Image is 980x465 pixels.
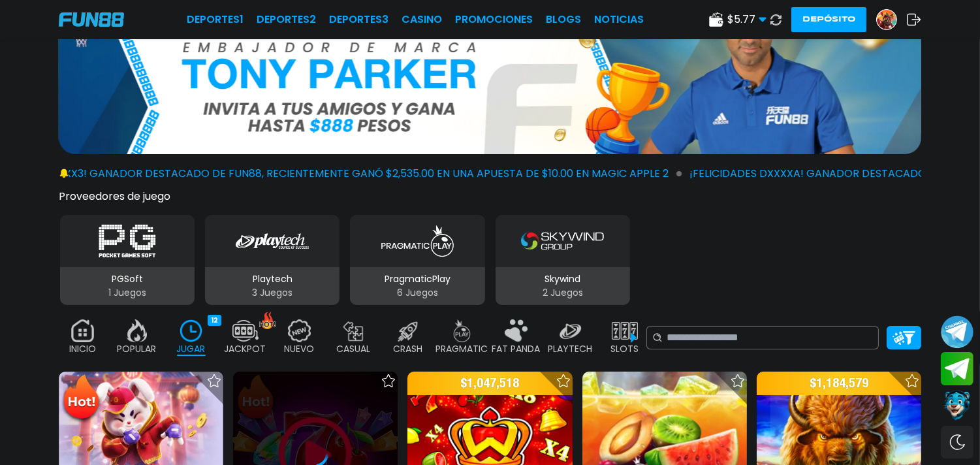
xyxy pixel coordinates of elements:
a: CASINO [402,12,442,27]
p: Skywind [496,272,630,286]
p: SLOTS [610,342,639,356]
p: PRAGMATIC [436,342,488,356]
img: hot [259,312,276,329]
p: POPULAR [118,342,157,356]
a: Deportes1 [187,12,244,27]
span: $ 5.77 [727,12,767,27]
p: 2 Juegos [496,286,630,300]
button: Contact customer service [941,389,973,423]
button: Join telegram channel [941,315,973,349]
button: PragmaticPlay [345,214,490,306]
img: Avatar [877,10,896,29]
button: Skywind [490,214,635,306]
div: 12 [208,315,221,326]
img: playtech_off.webp [558,319,584,342]
p: $ 1,047,518 [407,372,572,395]
img: fat_panda_off.webp [503,319,530,342]
a: NOTICIAS [594,12,644,27]
img: Hot [60,373,103,424]
button: Proveedores de juego [59,189,170,203]
a: Deportes3 [329,12,388,27]
p: CRASH [393,342,422,356]
img: slots_off.webp [612,319,638,342]
img: Playtech [236,223,309,259]
p: INICIO [69,342,96,356]
p: PLAYTECH [548,342,593,356]
img: popular_off.webp [124,319,150,342]
a: BLOGS [546,12,581,27]
img: PragmaticPlay [376,223,458,259]
div: Switch theme [941,426,973,458]
img: pragmatic_off.webp [449,319,475,342]
img: crash_off.webp [395,319,421,342]
button: Playtech [200,214,345,306]
img: Skywind [521,223,603,259]
img: PGSoft [86,223,168,259]
img: casual_off.webp [341,319,367,342]
p: 3 Juegos [205,286,340,300]
p: CASUAL [337,342,371,356]
img: Company Logo [59,12,124,27]
p: Playtech [205,272,340,286]
p: JACKPOT [225,342,266,356]
a: Avatar [876,9,907,30]
img: new_off.webp [287,319,313,342]
p: 6 Juegos [350,286,484,300]
img: recent_active.webp [178,319,204,342]
p: PGSoft [60,272,195,286]
img: Platform Filter [893,331,915,345]
p: JUGAR [177,342,206,356]
a: Deportes2 [257,12,316,27]
p: $ 1,184,579 [757,372,921,395]
p: FAT PANDA [492,342,541,356]
button: Depósito [791,7,866,32]
a: Promociones [455,12,533,27]
button: Join telegram [941,352,973,386]
img: home_off.webp [70,319,96,342]
p: PragmaticPlay [350,272,484,286]
button: PGSoft [55,214,200,306]
img: jackpot_off.webp [232,319,259,342]
p: NUEVO [285,342,315,356]
p: 1 Juegos [60,286,195,300]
